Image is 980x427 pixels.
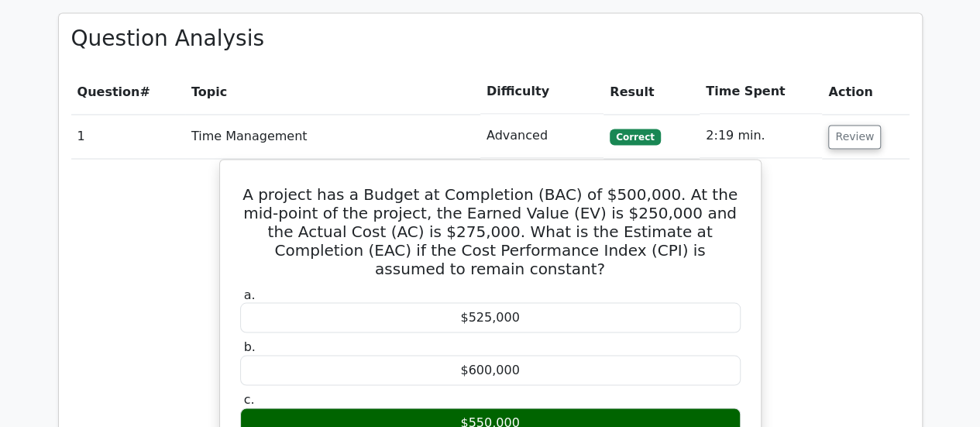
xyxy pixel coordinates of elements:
[480,114,603,158] td: Advanced
[244,339,256,353] span: b.
[610,129,660,144] span: Correct
[240,355,741,385] div: $600,000
[71,70,185,114] th: #
[240,302,741,332] div: $525,000
[828,125,881,149] button: Review
[239,184,742,277] h5: A project has a Budget at Completion (BAC) of $500,000. At the mid-point of the project, the Earn...
[480,70,603,114] th: Difficulty
[77,84,140,99] span: Question
[244,287,256,301] span: a.
[71,26,910,52] h3: Question Analysis
[185,70,480,114] th: Topic
[185,114,480,158] td: Time Management
[822,70,909,114] th: Action
[700,114,822,158] td: 2:19 min.
[603,70,700,114] th: Result
[700,70,822,114] th: Time Spent
[244,391,255,406] span: c.
[71,114,185,158] td: 1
